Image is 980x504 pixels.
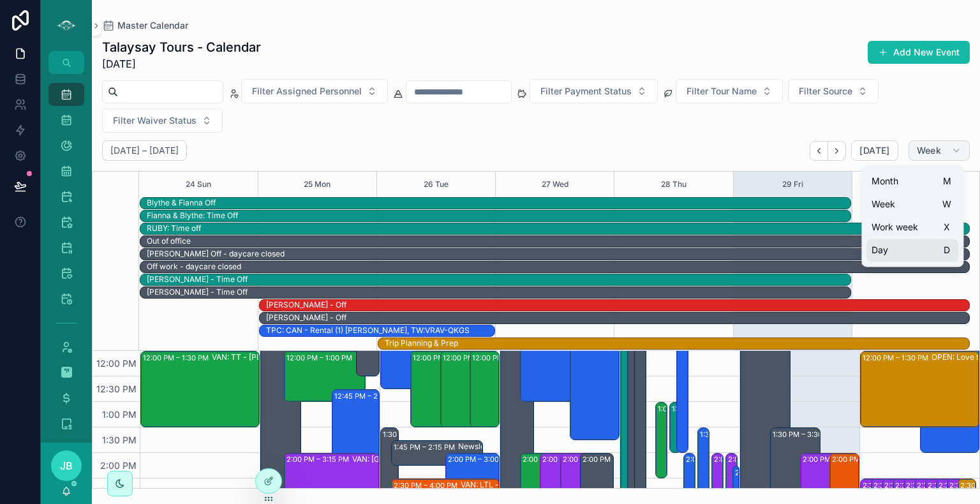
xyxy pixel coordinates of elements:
div: [PERSON_NAME] - Time Off [147,274,248,285]
div: Off work - daycare closed [147,261,241,272]
span: 12:00 PM [93,358,140,369]
div: 2:00 PM – 3:15 PM [728,453,794,466]
div: 2:00 PM – 3:15 PM [714,453,780,466]
span: Week [872,198,895,211]
button: 24 Sun [186,172,211,197]
div: 12:00 PM – 1:30 PM [441,352,490,427]
img: App logo [56,15,77,36]
div: Fianna & Blythe: Time Off [147,211,238,221]
span: M [942,176,952,186]
div: 1:45 PM – 2:15 PM [394,441,458,454]
button: Select Button [102,108,223,133]
div: Blythe & Fianna Off [147,197,216,209]
span: 2:00 PM [97,460,140,471]
button: Select Button [788,79,879,103]
button: MonthM [866,170,958,193]
div: 12:00 PM – 1:30 PM [470,352,499,427]
div: [PERSON_NAME] - Off [266,300,346,310]
div: 2:00 PM – 3:15 PM [286,453,352,466]
button: 26 Tue [424,172,449,197]
div: 2:00 PM – 3:00 PM [830,454,859,503]
div: 2:00 PM – 3:15 PM [542,453,608,466]
div: 12:45 PM – 2:45 PM [332,390,379,491]
button: WeekW [866,193,958,216]
div: 2:15 PM – 4:15 PM [735,466,799,479]
div: Newsletter: Shae & [PERSON_NAME] [458,441,546,452]
button: 27 Wed [542,172,568,197]
div: Richard - Time Off [147,274,248,285]
div: 1:00 PM – 2:30 PM [658,403,724,415]
div: 12:00 PM – 1:30 PM [413,352,482,364]
div: Becky Off - daycare closed [147,248,285,260]
div: 2:00 PM – 3:30 PM [523,453,590,466]
span: Work week [872,221,918,233]
div: 1:30 PM – 3:30 PM [773,428,838,441]
button: 28 Thu [661,172,687,197]
div: 2:00 PM – 3:00 PM [446,454,499,503]
div: 11:30 AM – 1:00 PMTPC: SUP - Rental (2) [PERSON_NAME], TW:VXFD-DHJT [521,326,604,401]
div: 2:30 PM – 4:00 PM [394,479,461,492]
div: 11:45 AM – 1:45 PM [570,339,619,440]
div: 1:00 PM – 2:30 PM [656,403,667,478]
div: [PERSON_NAME] Off - daycare closed [147,249,285,259]
button: 29 Fri [782,172,803,197]
div: Blythe & Fianna Off [147,198,216,208]
div: 12:00 PM – 1:30 PM [472,352,541,364]
div: 2:30 PM – 3:45 PM [895,479,962,492]
div: VAN: TT - [PERSON_NAME] (2) [PERSON_NAME], TW:FKWH-BZTA [212,352,327,362]
div: RUBY: Time off [147,223,201,233]
button: Add New Event [868,41,970,64]
button: Select Button [241,79,388,103]
div: 10:30 AM – 2:00 PM [677,275,688,452]
div: Candace - Off [266,299,346,311]
button: Week [909,140,970,161]
button: Work weekX [866,216,958,239]
div: [PERSON_NAME] - Time Off [147,287,248,297]
div: 2:00 PM – 3:00 PM [581,454,613,503]
span: Day [872,244,888,256]
div: TPC: CAN - Rental (1) Maik Krächter, TW:VRAV-QKGS [266,325,470,336]
span: X [942,222,952,232]
div: 12:00 PM – 1:30 PMOPEN: Love the Land - CC [861,352,979,427]
span: [DATE] [859,145,889,156]
div: 2:00 PM – 3:00 PM [448,453,515,466]
button: 25 Mon [304,172,330,197]
div: 11:45 AM – 12:45 PM [381,339,430,389]
div: 2:00 PM – 3:00 PM [832,453,899,466]
span: [DATE] [102,56,261,71]
div: 12:00 PM – 1:30 PM [443,352,512,364]
div: Fianna & Blythe: Time Off [147,210,238,221]
span: 12:30 PM [93,383,140,394]
div: 2:00 PM – 3:15 PM [803,453,868,466]
div: 2:00 PM – 3:00 PM [583,453,650,466]
div: 12:00 PM – 1:30 PMVAN: TT - [PERSON_NAME] (2) [PERSON_NAME], TW:FKWH-BZTA [141,352,259,427]
a: Master Calendar [102,19,188,32]
div: TPC: CAN - Rental (1) [PERSON_NAME], TW:VRAV-QKGS [266,325,470,336]
span: Filter Source [799,85,852,98]
div: Out of office [147,236,191,246]
div: Candace - Off [266,312,346,323]
div: 2:00 PM – 3:15 PM [563,453,628,466]
div: 12:00 PM – 1:00 PM [286,352,355,364]
span: 1:30 PM [99,434,140,445]
h2: [DATE] – [DATE] [110,144,179,157]
div: VAN: [GEOGRAPHIC_DATA][PERSON_NAME] (15) [PERSON_NAME] |[PERSON_NAME][GEOGRAPHIC_DATA], [GEOGRAPH... [352,454,444,464]
div: 2:30 PM – 3:45 PM [863,479,930,492]
span: Filter Payment Status [540,85,632,98]
div: [PERSON_NAME] - Off [266,313,346,323]
span: Month [872,175,898,188]
button: Back [810,141,828,161]
div: 1:00 PM – 2:00 PM [670,403,681,452]
span: 1:00 PM [99,409,140,420]
span: Week [917,145,941,156]
div: 2:30 PM – 3:45 PM [873,479,940,492]
div: 12:45 PM – 2:45 PM [334,390,405,403]
div: 1:30 PM – 6:30 PM [383,428,449,441]
div: 12:00 PM – 1:30 PM [863,352,932,364]
h1: Talaysay Tours - Calendar [102,38,261,56]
